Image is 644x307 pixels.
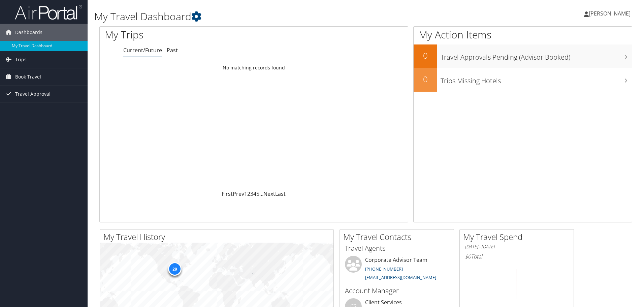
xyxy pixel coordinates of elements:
span: Trips [15,51,27,68]
li: Corporate Advisor Team [342,256,452,283]
a: [EMAIL_ADDRESS][DOMAIN_NAME] [365,274,436,280]
a: 3 [250,190,253,197]
h1: My Action Items [414,28,632,42]
h1: My Trips [105,28,275,42]
a: Prev [233,190,244,197]
span: Travel Approval [15,86,51,102]
a: 1 [244,190,247,197]
a: Last [275,190,286,197]
h2: My Travel History [103,231,333,243]
img: airportal-logo.png [15,4,82,20]
span: … [259,190,263,197]
a: 5 [256,190,259,197]
a: 0Trips Missing Hotels [414,68,632,92]
a: [PHONE_NUMBER] [365,266,403,272]
a: 0Travel Approvals Pending (Advisor Booked) [414,44,632,68]
h6: Total [465,253,569,260]
div: 29 [168,262,181,276]
a: 4 [253,190,256,197]
td: No matching records found [100,62,408,74]
h2: 0 [414,50,437,61]
a: First [222,190,233,197]
h3: Travel Agents [345,244,449,253]
a: [PERSON_NAME] [584,3,637,24]
a: 2 [247,190,250,197]
h2: My Travel Spend [463,231,574,243]
span: Dashboards [15,24,42,41]
h3: Trips Missing Hotels [441,73,632,86]
a: Current/Future [123,47,162,54]
span: $0 [465,253,471,260]
h2: 0 [414,73,437,85]
h3: Travel Approvals Pending (Advisor Booked) [441,49,632,62]
h2: My Travel Contacts [343,231,454,243]
span: [PERSON_NAME] [589,10,631,17]
h1: My Travel Dashboard [94,9,456,24]
a: Next [263,190,275,197]
span: Book Travel [15,68,41,85]
h3: Account Manager [345,286,449,296]
a: Past [167,47,178,54]
h6: [DATE] - [DATE] [465,244,569,250]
